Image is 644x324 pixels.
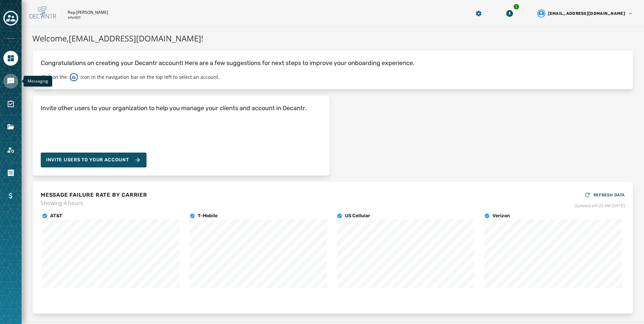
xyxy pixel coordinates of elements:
span: Showing 4 hours [41,199,147,207]
p: Rep [PERSON_NAME] [68,10,108,15]
div: 2 [513,3,520,10]
h4: Verizon [492,213,510,219]
a: Navigate to Account [3,142,18,157]
a: Navigate to Home [3,51,18,66]
span: Invite Users to your account [46,157,129,163]
p: Click on the [41,74,67,80]
h4: T-Mobile [198,213,218,219]
h4: US Cellular [345,213,370,219]
button: Toggle account select drawer [3,11,18,26]
span: [EMAIL_ADDRESS][DOMAIN_NAME] [548,11,625,16]
a: Navigate to Files [3,120,18,134]
h4: Invite other users to your organization to help you manage your clients and account in Decantr. [41,103,307,113]
button: User settings [535,7,636,20]
button: Manage global settings [473,7,485,20]
p: Congratulations on creating your Decantr account! Here are a few suggestions for next steps to im... [41,58,625,68]
span: Updated at 9:25 AM [DATE] [574,203,625,208]
p: icon in the navigation bar on the top left to select an account. [80,74,220,80]
div: Messaging [24,76,52,87]
button: Download Menu [504,7,516,20]
button: REFRESH DATA [584,190,625,200]
p: a4pdijfr [68,15,81,20]
button: Invite Users to your account [41,153,147,167]
a: Navigate to Surveys [3,97,18,111]
a: Navigate to Messaging [3,74,18,89]
a: Navigate to Billing [3,188,18,203]
h4: AT&T [50,213,62,219]
span: REFRESH DATA [593,192,625,198]
h1: Welcome, [EMAIL_ADDRESS][DOMAIN_NAME] ! [32,32,633,44]
h4: MESSAGE FAILURE RATE BY CARRIER [41,191,147,199]
a: Navigate to Orders [3,165,18,180]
